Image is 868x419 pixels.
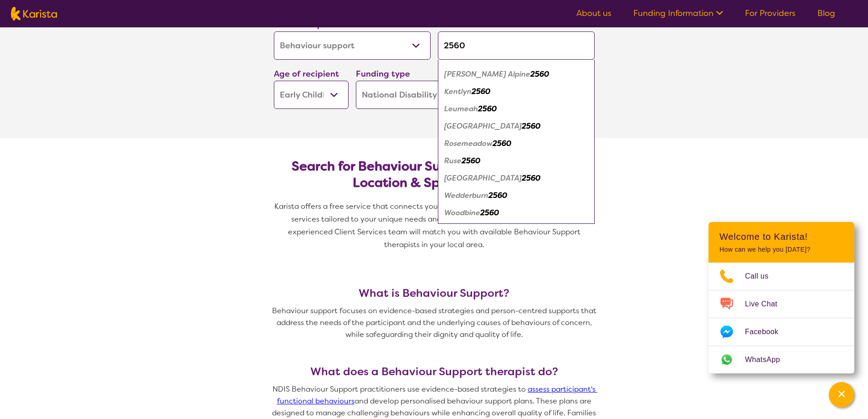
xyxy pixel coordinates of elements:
em: 2560 [478,104,497,114]
div: Woodbine 2560 [442,204,590,222]
a: Funding Information [633,8,723,19]
em: 2560 [488,191,507,200]
em: 2560 [522,173,540,183]
p: Behaviour support focuses on evidence-based strategies and person-centred supports that address t... [270,305,598,341]
em: Leumeah [444,104,478,114]
button: Channel Menu [829,382,854,408]
span: Facebook [745,325,789,339]
img: Karista logo [11,7,57,21]
em: [GEOGRAPHIC_DATA] [444,173,522,183]
em: Woodbine [444,208,480,217]
span: Live Chat [745,297,788,311]
em: Rosemeadow [444,139,493,148]
input: Type [438,31,595,60]
label: Age of recipient [274,68,339,79]
em: [GEOGRAPHIC_DATA] [444,121,522,131]
em: Gilead [444,52,467,62]
em: 2560 [467,52,486,62]
em: Wedderburn [444,191,488,200]
h2: Welcome to Karista! [719,231,843,242]
a: Web link opens in a new tab. [709,346,854,373]
span: Call us [745,269,780,283]
div: St Helens Park 2560 [442,170,590,187]
em: Ruse [444,156,462,166]
em: 2560 [493,139,511,148]
a: Blog [817,8,835,19]
p: Karista offers a free service that connects you with Behaviour Support and other disability servi... [270,200,598,251]
div: Wedderburn 2560 [442,187,590,204]
span: WhatsApp [745,353,791,367]
div: Ruse 2560 [442,152,590,170]
em: 2560 [472,87,490,96]
a: For Providers [745,8,796,19]
ul: Choose channel [709,263,854,373]
em: 2560 [522,121,540,131]
div: Glen Alpine 2560 [442,66,590,83]
div: Macarthur Square 2560 [442,118,590,135]
h2: Search for Behaviour Support Practitioners by Location & Specific Needs [281,158,587,191]
div: Kentlyn 2560 [442,83,590,100]
a: About us [576,8,611,19]
em: 2560 [530,69,549,79]
label: Funding type [356,68,410,79]
div: Leumeah 2560 [442,100,590,118]
em: [PERSON_NAME] Alpine [444,69,530,79]
em: Kentlyn [444,87,472,96]
h3: What is Behaviour Support? [270,287,598,300]
p: How can we help you [DATE]? [719,246,843,253]
h3: What does a Behaviour Support therapist do? [270,365,598,378]
div: Channel Menu [709,222,854,373]
em: 2560 [462,156,480,166]
div: Rosemeadow 2560 [442,135,590,152]
em: 2560 [480,208,499,217]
